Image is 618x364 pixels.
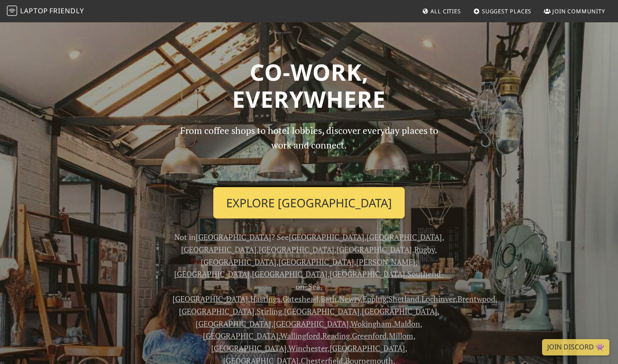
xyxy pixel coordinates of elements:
[213,187,405,219] a: Explore [GEOGRAPHIC_DATA]
[457,294,495,304] a: Brentwood
[421,294,455,304] a: Lochinver
[414,244,435,255] a: Rugby
[284,306,360,316] a: [GEOGRAPHIC_DATA]
[418,3,464,19] a: All Cities
[31,58,587,113] h1: Co-work, Everywhere
[330,269,405,279] a: [GEOGRAPHIC_DATA]
[174,269,250,279] a: [GEOGRAPHIC_DATA]
[552,7,605,15] span: Join Community
[336,244,412,255] a: [GEOGRAPHIC_DATA]
[181,244,257,255] a: [GEOGRAPHIC_DATA]
[351,318,392,329] a: Wokingham
[388,294,419,304] a: Shetland
[49,6,84,15] span: Friendly
[196,318,271,329] a: [GEOGRAPHIC_DATA]
[330,343,405,353] a: [GEOGRAPHIC_DATA]
[173,123,445,180] p: From coffee shops to hotel lobbies, discover everyday places to work and connect.
[339,294,360,304] a: Newry
[430,7,461,15] span: All Cities
[363,294,386,304] a: Epping
[389,331,413,341] a: Millom
[211,343,287,353] a: [GEOGRAPHIC_DATA]
[252,269,327,279] a: [GEOGRAPHIC_DATA]
[289,232,364,242] a: [GEOGRAPHIC_DATA]
[540,3,609,19] a: Join Community
[173,294,248,304] a: [GEOGRAPHIC_DATA]
[196,232,271,242] a: [GEOGRAPHIC_DATA]
[257,306,282,316] a: Stirling
[356,257,415,267] a: [PERSON_NAME]
[282,294,318,304] a: Gateshead
[470,3,535,19] a: Suggest Places
[179,306,254,316] a: [GEOGRAPHIC_DATA]
[280,331,320,341] a: Wallingford
[288,343,327,353] a: Winchester
[259,244,334,255] a: [GEOGRAPHIC_DATA]
[394,318,420,329] a: Maldon
[20,6,48,15] span: Laptop
[201,257,276,267] a: [GEOGRAPHIC_DATA]
[352,331,387,341] a: Greenford
[322,331,350,341] a: Reading
[362,306,437,316] a: [GEOGRAPHIC_DATA]
[7,6,17,16] img: LaptopFriendly
[279,257,354,267] a: [GEOGRAPHIC_DATA]
[250,294,280,304] a: Hastings
[203,331,279,341] a: [GEOGRAPHIC_DATA]
[7,4,84,19] a: LaptopFriendly LaptopFriendly
[367,232,442,242] a: [GEOGRAPHIC_DATA]
[273,318,349,329] a: [GEOGRAPHIC_DATA]
[482,7,532,15] span: Suggest Places
[542,339,609,355] a: Join Discord 👾
[321,294,337,304] a: Bath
